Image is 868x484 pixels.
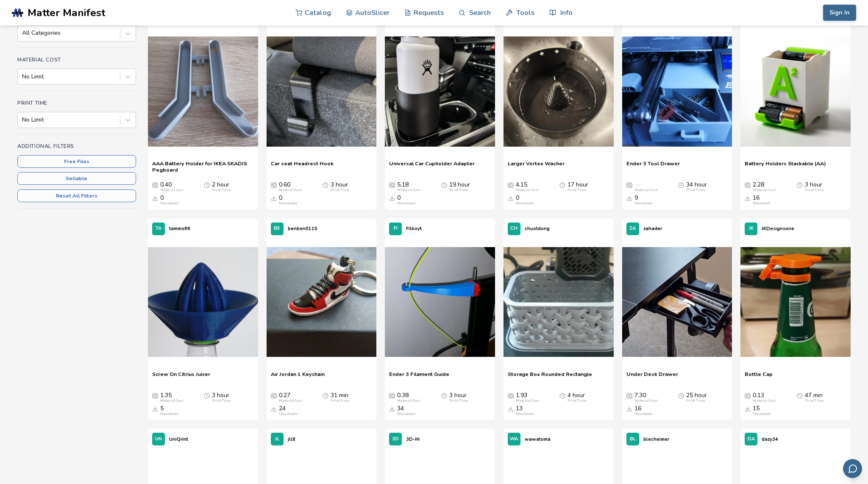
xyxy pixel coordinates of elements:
[392,437,399,442] span: 3D
[22,30,24,36] input: All Categories
[643,435,669,444] p: blecheimer
[568,188,586,192] div: Print Time
[805,392,823,403] div: 47 min
[805,181,823,192] div: 3 hour
[449,188,468,192] div: Print Time
[805,188,823,192] div: Print Time
[749,226,754,231] span: JK
[160,201,179,206] div: Downloads
[17,143,136,149] h4: Additional Filters
[389,392,395,399] span: Average Cost
[634,412,653,416] div: Downloads
[753,195,771,206] div: 16
[152,371,210,384] a: Screw On Citrius Juicer
[516,188,539,192] div: Material Cost
[17,57,136,63] h4: Material Cost
[397,392,420,403] div: 0.38
[449,399,468,403] div: Print Time
[629,226,636,231] span: ZA
[160,412,179,416] div: Downloads
[753,392,776,403] div: 0.13
[797,181,803,188] span: Average Print Time
[568,392,586,403] div: 4 hour
[204,392,210,399] span: Average Print Time
[508,160,565,173] a: Larger Vortex Washer
[152,392,158,399] span: Average Cost
[279,392,302,403] div: 0.27
[678,392,684,399] span: Average Print Time
[212,399,231,403] div: Print Time
[748,437,755,442] span: DA
[279,405,298,416] div: 24
[525,435,551,444] p: wawatoma
[271,160,334,173] a: Car seat Headrest Hook
[389,195,395,201] span: Downloads
[156,226,161,231] span: TA
[626,371,678,384] a: Under Desk Drawer
[397,181,420,192] div: 5.18
[397,399,420,403] div: Material Cost
[516,405,534,416] div: 13
[745,160,826,173] span: Battery Holders Stackable (AA)
[160,392,183,403] div: 1.35
[331,392,349,403] div: 31 min
[389,181,395,188] span: Average Cost
[508,371,592,384] span: Storage Box Rounded Rectangle
[160,195,179,206] div: 0
[441,392,447,399] span: Average Print Time
[169,435,188,444] p: UniQrint
[797,392,803,399] span: Average Print Time
[510,226,517,231] span: CH
[389,160,475,173] a: Universal Car Cupholder Adapter
[212,188,231,192] div: Print Time
[271,405,277,412] span: Downloads
[279,195,298,206] div: 0
[626,405,632,412] span: Downloads
[753,405,771,416] div: 15
[753,412,771,416] div: Downloads
[516,412,534,416] div: Downloads
[160,399,183,403] div: Material Cost
[28,7,105,19] span: Matter Manifest
[279,201,298,206] div: Downloads
[525,224,550,233] p: chuotdong
[169,224,190,233] p: tammo66
[516,195,534,206] div: 0
[271,181,277,188] span: Average Cost
[397,188,420,192] div: Material Cost
[762,435,778,444] p: dazy34
[279,188,302,192] div: Material Cost
[516,181,539,192] div: 4.15
[397,412,416,416] div: Downloads
[745,371,773,384] a: Bottle Cap
[630,437,636,442] span: BL
[568,181,588,192] div: 17 hour
[626,160,680,173] a: Ender 3 Tool Drawer
[686,399,705,403] div: Print Time
[17,172,136,185] button: Sellable
[745,392,751,399] span: Average Cost
[678,181,684,188] span: Average Print Time
[323,181,328,188] span: Average Print Time
[510,437,518,442] span: WA
[634,392,657,403] div: 7.30
[753,181,776,192] div: 2.28
[17,155,136,168] button: Free Files
[626,392,632,399] span: Average Cost
[745,405,751,412] span: Downloads
[152,405,158,412] span: Downloads
[823,5,856,21] button: Sign In
[753,188,776,192] div: Material Cost
[397,405,416,416] div: 34
[686,392,707,403] div: 25 hour
[331,399,349,403] div: Print Time
[331,181,349,192] div: 3 hour
[271,392,277,399] span: Average Cost
[406,224,422,233] p: Filboyt
[643,224,662,233] p: zahader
